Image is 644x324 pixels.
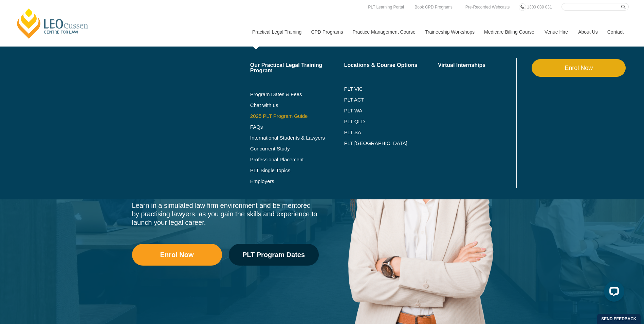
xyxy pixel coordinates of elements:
[344,141,438,146] a: PLT [GEOGRAPHIC_DATA]
[344,97,438,103] a: PLT ACT
[344,130,438,135] a: PLT SA
[420,17,479,47] a: Traineeship Workshops
[250,62,344,73] a: Our Practical Legal Training Program
[599,278,627,307] iframe: LiveChat chat widget
[250,135,344,141] a: International Students & Lawyers
[479,17,539,47] a: Medicare Billing Course
[250,157,344,162] a: Professional Placement
[229,244,319,266] a: PLT Program Dates
[413,3,454,11] a: Book CPD Programs
[250,179,344,184] a: Employers
[438,62,515,68] a: Virtual Internships
[348,17,420,47] a: Practice Management Course
[366,3,406,11] a: PLT Learning Portal
[602,17,629,47] a: Contact
[306,17,347,47] a: CPD Programs
[132,201,319,227] div: Learn in a simulated law firm environment and be mentored by practising lawyers, as you gain the ...
[250,103,344,108] a: Chat with us
[250,124,344,130] a: FAQs
[573,17,602,47] a: About Us
[250,168,344,173] a: PLT Single Topics
[527,5,552,10] span: 1300 039 031
[247,17,306,47] a: Practical Legal Training
[250,113,327,119] a: 2025 PLT Program Guide
[532,59,626,77] a: Enrol Now
[160,251,194,258] span: Enrol Now
[525,3,553,11] a: 1300 039 031
[344,119,438,124] a: PLT QLD
[132,244,222,266] a: Enrol Now
[250,146,344,151] a: Concurrent Study
[464,3,512,11] a: Pre-Recorded Webcasts
[15,7,90,39] a: [PERSON_NAME] Centre for Law
[344,108,421,113] a: PLT WA
[242,251,305,258] span: PLT Program Dates
[539,17,573,47] a: Venue Hire
[250,92,344,97] a: Program Dates & Fees
[344,62,438,68] a: Locations & Course Options
[344,86,438,92] a: PLT VIC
